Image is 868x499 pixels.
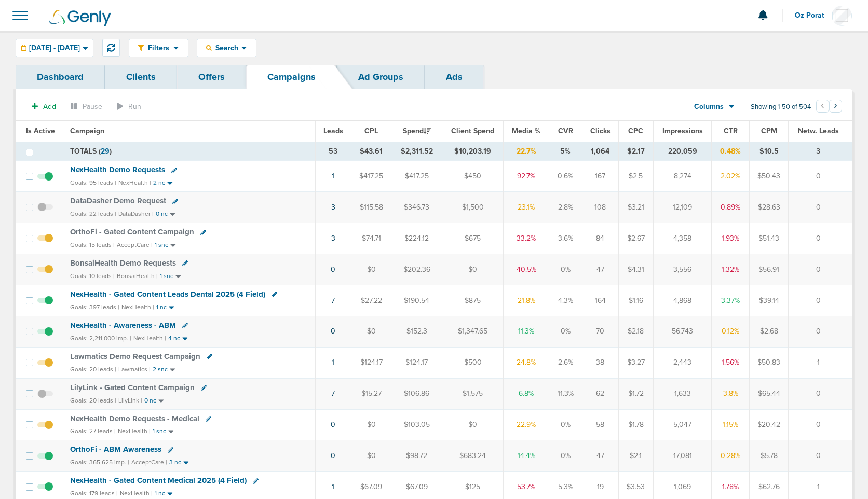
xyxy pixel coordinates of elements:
[118,397,142,404] small: LilyLink |
[391,378,442,409] td: $106.86
[618,142,653,161] td: $2.17
[212,44,241,52] span: Search
[442,192,504,223] td: $1,500
[504,285,549,316] td: 21.8%
[337,65,425,89] a: Ad Groups
[391,409,442,440] td: $103.05
[117,272,158,280] small: BonsaiHealth |
[177,65,246,89] a: Offers
[712,254,749,285] td: 1.32%
[504,409,549,440] td: 22.9%
[331,451,335,460] a: 0
[155,490,165,497] small: 1 nc
[169,459,181,466] small: 3 nc
[549,161,582,192] td: 0.6%
[70,321,176,330] span: NexHealth - Awareness - ABM
[351,223,391,254] td: $74.71
[653,316,712,347] td: 56,743
[618,409,653,440] td: $1.78
[442,142,504,161] td: $10,203.19
[442,254,504,285] td: $0
[816,101,842,114] ul: Pagination
[442,223,504,254] td: $675
[153,427,166,435] small: 1 snc
[120,490,153,497] small: NexHealth |
[829,100,842,113] button: Go to next page
[442,409,504,440] td: $0
[442,347,504,378] td: $500
[653,409,712,440] td: 5,047
[391,161,442,192] td: $417.25
[70,179,116,187] small: Goals: 95 leads |
[442,285,504,316] td: $875
[332,172,334,181] a: 1
[504,223,549,254] td: 33.2%
[351,192,391,223] td: $115.58
[504,142,549,161] td: 22.7%
[789,192,852,223] td: 0
[549,347,582,378] td: 2.6%
[351,142,391,161] td: $43.61
[153,366,168,373] small: 2 snc
[70,445,161,454] span: OrthoFi - ABM Awareness
[618,347,653,378] td: $3.27
[70,196,166,205] span: DataDasher Demo Request
[749,254,789,285] td: $56.91
[549,409,582,440] td: 0%
[712,316,749,347] td: 0.12%
[70,127,104,135] span: Campaign
[712,409,749,440] td: 1.15%
[789,440,852,472] td: 0
[29,45,80,52] span: [DATE] - [DATE]
[582,254,618,285] td: 47
[425,65,484,89] a: Ads
[582,285,618,316] td: 164
[582,142,618,161] td: 1,064
[749,378,789,409] td: $65.44
[798,127,839,135] span: Netw. Leads
[331,389,335,398] a: 7
[391,285,442,316] td: $190.54
[795,12,832,19] span: Oz Porat
[582,316,618,347] td: 70
[391,223,442,254] td: $224.12
[653,347,712,378] td: 2,443
[323,127,343,135] span: Leads
[749,347,789,378] td: $50.83
[70,397,116,405] small: Goals: 20 leads |
[118,179,151,186] small: NexHealth |
[70,258,176,268] span: BonsaiHealth Demo Requests
[504,378,549,409] td: 6.8%
[549,254,582,285] td: 0%
[70,459,129,466] small: Goals: 365,625 imp. |
[558,127,573,135] span: CVR
[70,335,131,342] small: Goals: 2,211,000 imp. |
[653,378,712,409] td: 1,633
[653,192,712,223] td: 12,109
[549,223,582,254] td: 3.6%
[618,316,653,347] td: $2.18
[391,254,442,285] td: $202.36
[332,482,334,491] a: 1
[789,409,852,440] td: 0
[391,192,442,223] td: $346.73
[789,285,852,316] td: 0
[712,142,749,161] td: 0.48%
[549,142,582,161] td: 5%
[70,289,265,299] span: NexHealth - Gated Content Leads Dental 2025 (4 Field)
[16,65,105,89] a: Dashboard
[70,303,119,311] small: Goals: 397 leads |
[160,272,173,280] small: 1 snc
[653,285,712,316] td: 4,868
[789,316,852,347] td: 0
[451,127,494,135] span: Client Spend
[653,142,712,161] td: 220,059
[403,127,431,135] span: Spend
[70,210,116,218] small: Goals: 22 leads |
[118,210,154,217] small: DataDasher |
[582,409,618,440] td: 58
[582,378,618,409] td: 62
[789,254,852,285] td: 0
[618,378,653,409] td: $1.72
[101,147,110,156] span: 29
